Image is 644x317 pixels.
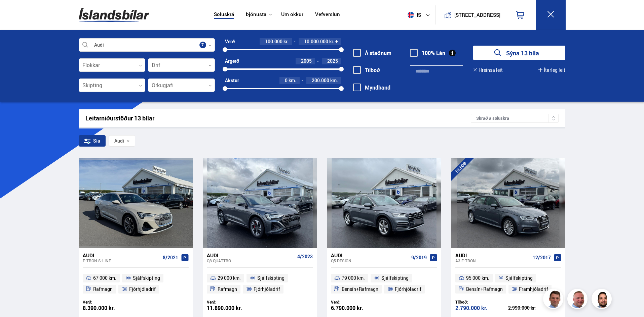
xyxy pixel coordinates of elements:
[544,290,564,310] img: FbJEzSuNWCJXmdc-.webp
[265,38,282,45] span: 100.000
[466,274,489,282] span: 95 000 km.
[568,290,589,310] img: siFngHWaQ9KaOqBr.png
[254,285,280,293] span: Fjórhjóladrif
[225,78,239,83] div: Akstur
[83,305,136,311] div: 8.390.000 kr.
[455,305,508,311] div: 2.790.000 kr.
[289,78,296,83] span: km.
[246,11,266,18] button: Þjónusta
[342,285,378,293] span: Bensín+Rafmagn
[297,254,313,259] span: 4/2023
[79,4,149,26] img: G0Ugv5HjCgRt.svg
[593,290,613,310] img: nhp88E3Fdnt1Opn2.png
[83,258,160,263] div: e-tron S-LINE
[457,12,498,18] button: [STREET_ADDRESS]
[439,5,504,24] a: [STREET_ADDRESS]
[466,285,503,293] span: Bensín+Rafmagn
[315,11,340,18] a: Vefverslun
[312,77,329,84] span: 200.000
[473,46,565,60] button: Sýna 13 bíla
[471,114,559,123] div: Skráð á söluskrá
[218,285,237,293] span: Rafmagn
[85,115,471,122] div: Leitarniðurstöður 13 bílar
[207,252,295,258] div: Audi
[455,258,530,263] div: A3 E-TRON
[83,300,136,305] div: Verð:
[330,78,338,83] span: km.
[225,39,235,44] div: Verð
[342,274,365,282] span: 79 000 km.
[79,135,106,147] div: Sía
[408,12,414,18] img: svg+xml;base64,PHN2ZyB4bWxucz0iaHR0cDovL3d3dy53My5vcmcvMjAwMC9zdmciIHdpZHRoPSI1MTIiIGhlaWdodD0iNT...
[163,255,178,260] span: 8/2021
[455,252,530,258] div: Audi
[285,77,288,84] span: 0
[83,252,160,258] div: Audi
[114,138,124,144] span: Audi
[538,67,565,73] button: Ítarleg leit
[281,11,303,18] a: Um okkur
[304,38,328,45] span: 10.000.000
[257,274,285,282] span: Sjálfskipting
[405,5,435,25] button: is
[93,285,113,293] span: Rafmagn
[218,274,241,282] span: 29 000 km.
[207,300,260,305] div: Verð:
[335,39,338,44] span: +
[353,50,391,56] label: Á staðnum
[331,252,408,258] div: Audi
[329,39,334,44] span: kr.
[395,285,421,293] span: Fjórhjóladrif
[214,11,234,18] a: Söluskrá
[133,274,160,282] span: Sjálfskipting
[283,39,289,44] span: kr.
[301,58,312,64] span: 2005
[410,50,445,56] label: 100% Lán
[207,258,295,263] div: Q8 QUATTRO
[533,255,551,260] span: 12/2017
[331,300,384,305] div: Verð:
[225,58,239,64] div: Árgerð
[381,274,409,282] span: Sjálfskipting
[353,85,390,91] label: Myndband
[505,274,533,282] span: Sjálfskipting
[331,305,384,311] div: 6.790.000 kr.
[129,285,156,293] span: Fjórhjóladrif
[473,67,503,73] button: Hreinsa leit
[519,285,548,293] span: Framhjóladrif
[331,258,408,263] div: Q5 DESIGN
[508,306,561,310] div: 2.990.000 kr.
[207,305,260,311] div: 11.890.000 kr.
[455,300,508,305] div: Tilboð:
[327,58,338,64] span: 2025
[411,255,427,260] span: 9/2019
[93,274,116,282] span: 67 000 km.
[353,67,380,73] label: Tilboð
[405,12,422,18] span: is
